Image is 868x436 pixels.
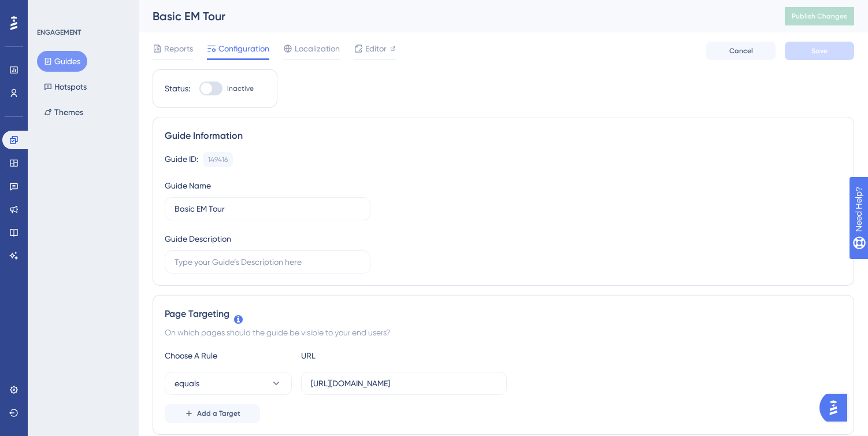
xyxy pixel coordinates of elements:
input: yourwebsite.com/path [311,377,497,390]
span: Cancel [729,46,753,56]
button: Guides [37,51,87,72]
button: Themes [37,102,90,123]
div: Page Targeting [165,307,842,321]
input: Type your Guide’s Description here [175,256,361,268]
span: Configuration [218,42,269,56]
span: Inactive [227,84,254,93]
div: URL [301,349,428,363]
button: Publish Changes [785,7,854,25]
div: Guide Name [165,179,211,193]
div: Status: [165,82,190,95]
div: Guide Information [165,129,842,143]
input: Type your Guide’s Name here [175,202,361,215]
div: On which pages should the guide be visible to your end users? [165,326,842,339]
div: ENGAGEMENT [37,28,81,37]
span: Editor [365,42,387,56]
span: Localization [295,42,340,56]
div: Choose A Rule [165,349,292,363]
button: Cancel [706,42,776,60]
span: Save [811,46,828,56]
button: Save [785,42,854,60]
iframe: UserGuiding AI Assistant Launcher [819,390,854,425]
span: Reports [164,42,193,56]
span: Need Help? [27,3,72,17]
div: Guide Description [165,232,231,246]
div: Basic EM Tour [153,8,756,24]
div: 149416 [208,155,228,164]
span: equals [175,376,199,390]
button: Add a Target [165,404,260,423]
span: Publish Changes [792,12,847,21]
span: Add a Target [197,409,240,418]
div: Guide ID: [165,152,198,167]
button: Hotspots [37,76,94,97]
button: equals [165,372,292,395]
